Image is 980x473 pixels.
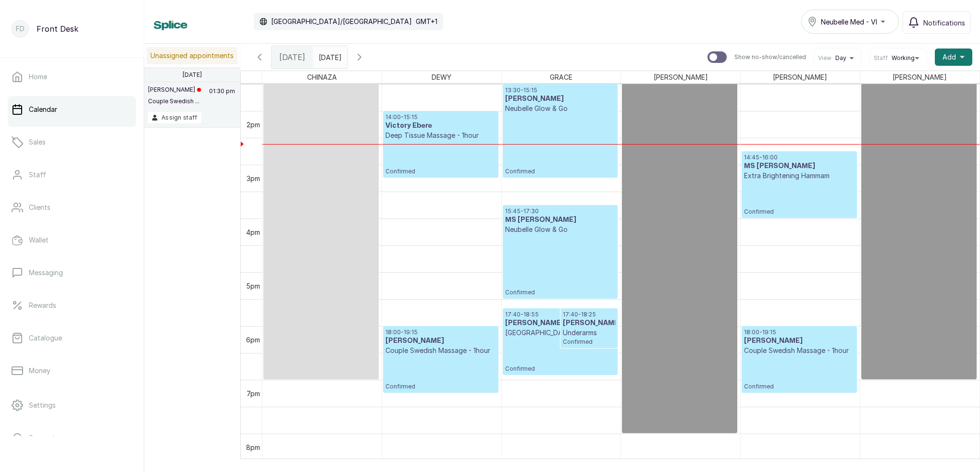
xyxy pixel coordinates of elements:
p: 14:45 - 16:00 [744,154,854,161]
div: [DATE] [272,46,313,68]
div: 2pm [245,120,262,130]
div: 3pm [245,173,262,183]
div: 6pm [244,335,262,345]
div: 8pm [244,442,262,452]
p: 17:40 - 18:25 [563,311,616,318]
p: Wallet [29,235,49,245]
span: GRACE [548,71,574,83]
a: Home [8,63,136,90]
h3: [PERSON_NAME] [385,336,496,346]
p: Money [29,366,50,376]
p: 01:30 pm [208,86,236,112]
p: Underarms [563,328,616,338]
span: CHINAZA [305,71,339,83]
a: Support [8,424,136,451]
p: Couple Swedish Massage - 1hour [385,346,496,355]
a: Settings [8,392,136,419]
span: Notifications [923,18,965,28]
p: 18:00 - 19:15 [385,328,496,336]
p: Settings [29,400,56,410]
h3: [PERSON_NAME] [563,318,616,328]
button: Neubelle Med - VI [801,10,899,34]
p: 17:40 - 18:55 [505,311,615,318]
p: Messaging [29,268,63,278]
div: 4pm [244,227,262,237]
span: Confirmed [563,338,616,346]
button: Assign staff [148,112,201,123]
p: FD [16,24,25,34]
a: Wallet [8,227,136,254]
a: Sales [8,129,136,156]
span: Working [892,54,915,62]
h3: [PERSON_NAME] [505,94,615,104]
div: 5pm [244,281,262,291]
span: Confirmed [744,383,854,390]
a: Money [8,357,136,384]
p: Unassigned appointments [147,47,237,64]
p: Couple Swedish ... [148,97,201,105]
p: Deep Tissue Massage - 1hour [385,131,496,140]
p: Rewards [29,301,56,310]
p: [DATE] [183,71,202,79]
span: Staff [874,54,888,62]
button: StaffWorking [874,54,923,62]
span: Neubelle Med - VI [821,17,877,27]
span: [DATE] [279,51,305,63]
p: Front Desk [37,23,78,35]
span: Day [835,54,846,62]
a: Calendar [8,96,136,123]
span: Confirmed [505,168,615,175]
a: Clients [8,194,136,221]
h3: Victory Ebere [385,121,496,131]
p: Clients [29,203,50,212]
h3: [PERSON_NAME] [505,318,615,328]
p: Sales [29,137,46,147]
p: Extra Brightening Hammam [744,171,854,181]
p: [GEOGRAPHIC_DATA] [505,328,615,338]
p: Staff [29,170,46,180]
p: Home [29,72,47,82]
a: Staff [8,161,136,188]
p: Support [29,433,55,443]
p: Show no-show/cancelled [734,53,806,61]
p: Couple Swedish Massage - 1hour [744,346,854,355]
span: Confirmed [505,289,615,296]
span: Confirmed [505,365,615,373]
span: Confirmed [385,383,496,390]
p: Neubelle Glow & Go [505,225,615,234]
p: Catalogue [29,333,62,343]
button: Notifications [903,12,970,34]
button: ViewDay [818,54,857,62]
span: DEWY [430,71,453,83]
p: [PERSON_NAME] [148,86,201,94]
a: Catalogue [8,325,136,352]
p: [GEOGRAPHIC_DATA]/[GEOGRAPHIC_DATA] [271,17,412,26]
h3: MS [PERSON_NAME] [505,215,615,225]
span: [PERSON_NAME] [652,71,710,83]
div: 7pm [245,388,262,399]
p: 15:45 - 17:30 [505,207,615,215]
h3: MS [PERSON_NAME] [744,161,854,171]
button: Add [935,49,972,66]
p: 13:30 - 15:15 [505,86,615,94]
a: Messaging [8,259,136,286]
span: [PERSON_NAME] [771,71,829,83]
p: Calendar [29,105,57,114]
p: GMT+1 [416,17,437,26]
h3: [PERSON_NAME] [744,336,854,346]
span: Confirmed [744,208,854,216]
a: Rewards [8,292,136,319]
p: Neubelle Glow & Go [505,104,615,113]
span: [PERSON_NAME] [891,71,949,83]
p: 14:00 - 15:15 [385,113,496,121]
span: Add [943,52,956,62]
span: View [818,54,831,62]
p: 18:00 - 19:15 [744,328,854,336]
span: Confirmed [385,168,496,175]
